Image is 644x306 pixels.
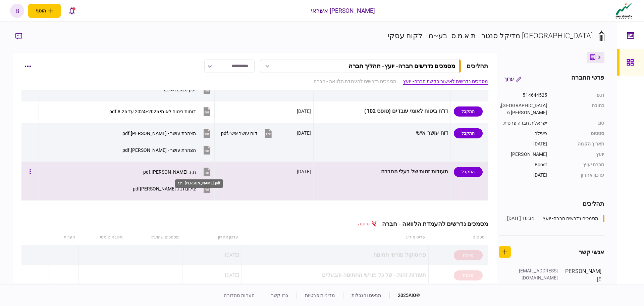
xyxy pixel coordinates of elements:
[311,6,375,15] div: [PERSON_NAME] אשראי
[499,130,547,137] div: פעילה
[515,267,558,281] div: [EMAIL_ADDRESS][DOMAIN_NAME]
[352,293,381,298] a: תנאים והגבלות
[388,30,593,41] div: [GEOGRAPHIC_DATA] מדיקל סנטר - ת.א.מ.ס. בע~מ - לקוח עסקי
[122,131,196,136] div: הצהרת עושר - ויטלי טבלב.pdf
[507,215,604,222] a: מסמכים נדרשים חברה- יועץ10:34 [DATE]
[554,120,604,127] div: סוג
[507,215,534,222] div: 10:34 [DATE]
[143,169,196,175] div: ת.ז. ויטלי.pdf
[122,142,212,158] button: הצהרת עושר - יבגני קצוביץ.pdf
[133,181,212,196] button: צילום ת.ז. יבגני קצוביץ.pdf
[10,4,24,18] button: b
[499,120,547,127] div: ישראלית חברה פרטית
[389,292,420,299] div: © 2025 AIO
[182,230,242,245] th: עדכון אחרון
[143,164,212,179] button: ת.ז. ויטלי.pdf
[454,128,483,138] div: התקבל
[515,281,558,289] div: [PHONE_NUMBER]
[403,78,488,85] a: מסמכים נדרשים לאישור בקשת חברה- יועץ
[314,78,396,85] a: מסמכים נדרשים להעמדת הלוואה - חברה
[225,252,239,258] div: [DATE]
[260,59,461,73] button: מסמכים נדרשים חברה- יועץ- תהליך חברה
[554,130,604,137] div: סטטוס
[305,293,335,298] a: מדיניות פרטיות
[543,215,598,222] div: מסמכים נדרשים חברה- יועץ
[499,151,547,158] div: [PERSON_NAME]
[348,62,455,70] div: מסמכים נדרשים חברה- יועץ - תהליך חברה
[454,270,483,280] div: טיוטה
[316,104,448,119] div: דו"ח ביטוח לאומי עובדים (טופס 102)
[78,230,126,245] th: סיווג אוטומטי
[554,172,604,179] div: עדכון אחרון
[429,230,488,245] th: סטטוס
[454,167,483,177] div: התקבל
[244,248,426,263] div: פרוטוקול מורשי חתימה
[316,164,448,179] div: תעודות זהות של בעלי החברה
[225,272,239,278] div: [DATE]
[454,250,483,260] div: טיוטה
[133,186,196,191] div: צילום ת.ז. יבגני קצוביץ.pdf
[554,102,604,116] div: כתובת
[554,151,604,158] div: יועץ
[499,172,547,179] div: [DATE]
[65,4,79,18] button: פתח רשימת התראות
[467,61,488,71] div: תהליכים
[614,2,634,19] img: client company logo
[499,102,547,116] div: [GEOGRAPHIC_DATA], 6 [PERSON_NAME]
[316,126,448,141] div: דוח עושר אישי
[499,161,547,168] div: Boost
[499,73,527,85] button: ערוך
[297,168,311,175] div: [DATE]
[126,230,182,245] th: מסמכים שהועלו
[554,92,604,99] div: ח.פ
[175,179,223,188] div: ת.ז. [PERSON_NAME].pdf
[221,131,257,136] div: דוח עושר אישי.pdf
[271,293,288,298] a: צרו קשר
[242,230,429,245] th: פריט מידע
[554,140,604,147] div: תאריך הקמה
[571,73,604,85] div: פרטי החברה
[122,126,212,141] button: הצהרת עושר - ויטלי טבלב.pdf
[454,106,483,117] div: התקבל
[499,140,547,147] div: [DATE]
[297,130,311,136] div: [DATE]
[579,248,604,257] div: אנשי קשר
[224,293,255,298] a: הערות מהדורה
[297,108,311,115] div: [DATE]
[358,220,377,227] div: טיוטה
[221,126,273,141] button: דוח עושר אישי.pdf
[554,161,604,168] div: חברת יעוץ
[109,104,212,119] button: דוחות ביטוח לאומי 2024+2025 עד 8.25.pdf
[565,267,602,303] div: [PERSON_NAME]
[49,230,78,245] th: הערות
[244,268,426,283] div: תעודות זהות - של כל מורשי החתימה והבעלים
[122,147,196,153] div: הצהרת עושר - יבגני קצוביץ.pdf
[499,92,547,99] div: 514644525
[499,199,604,208] div: תהליכים
[28,4,61,18] button: פתח תפריט להוספת לקוח
[377,220,488,227] div: מסמכים נדרשים להעמדת הלוואה - חברה
[109,109,196,114] div: דוחות ביטוח לאומי 2024+2025 עד 8.25.pdf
